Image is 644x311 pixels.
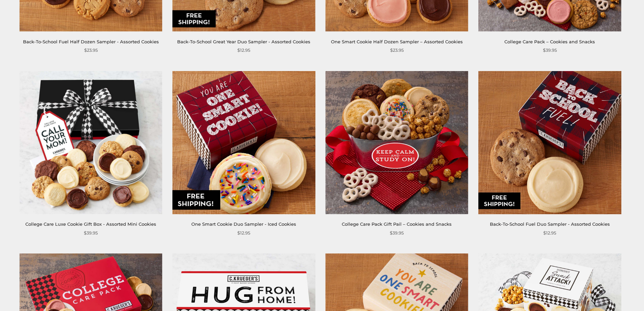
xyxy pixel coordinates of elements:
a: One Smart Cookie Duo Sampler - Iced Cookies [191,221,296,227]
img: One Smart Cookie Duo Sampler - Iced Cookies [172,71,315,214]
a: College Care Pack – Cookies and Snacks [504,39,595,44]
a: Back-To-School Fuel Duo Sampler - Assorted Cookies [490,221,610,227]
img: College Care Luxe Cookie Gift Box - Assorted Mini Cookies [20,71,162,214]
span: $12.95 [237,47,250,54]
img: College Care Pack Gift Pail – Cookies and Snacks [326,71,468,214]
span: $39.95 [390,229,404,237]
span: $23.95 [390,47,404,54]
span: $12.95 [237,229,250,237]
a: College Care Luxe Cookie Gift Box - Assorted Mini Cookies [25,221,156,227]
iframe: Sign Up via Text for Offers [5,285,70,306]
a: Back-To-School Fuel Half Dozen Sampler - Assorted Cookies [23,39,159,44]
span: $39.95 [543,47,557,54]
a: Back-To-School Great Year Duo Sampler - Assorted Cookies [177,39,310,44]
a: One Smart Cookie Half Dozen Sampler – Assorted Cookies [331,39,463,44]
img: Back-To-School Fuel Duo Sampler - Assorted Cookies [478,71,621,214]
a: College Care Pack Gift Pail – Cookies and Snacks [342,221,452,227]
span: $12.95 [543,229,556,237]
span: $39.95 [84,229,98,237]
span: $23.95 [84,47,98,54]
